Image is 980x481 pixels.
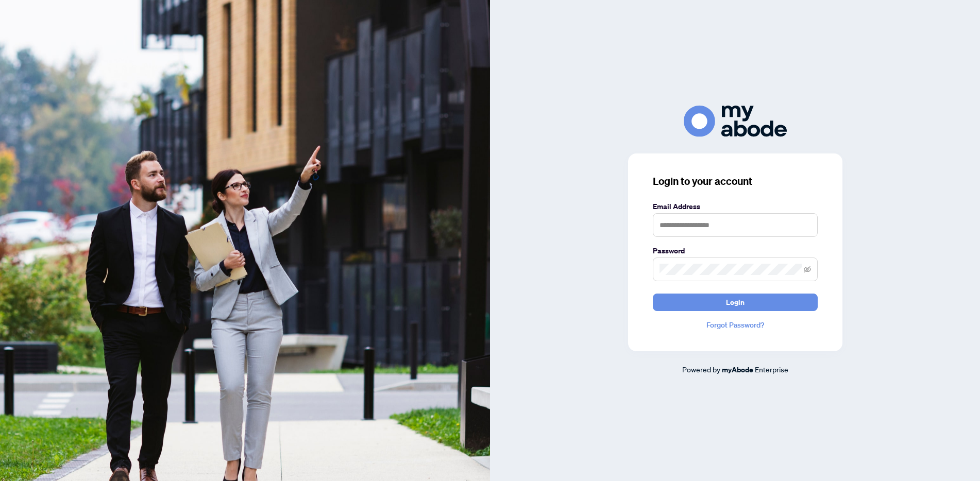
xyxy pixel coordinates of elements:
a: Forgot Password? [653,319,818,331]
span: Enterprise [755,365,788,374]
span: eye-invisible [804,266,811,273]
span: Powered by [682,365,720,374]
span: Login [726,294,745,311]
label: Email Address [653,201,818,212]
label: Password [653,245,818,256]
a: myAbode [722,364,753,375]
img: ma-logo [684,106,787,137]
h3: Login to your account [653,174,818,188]
button: Login [653,294,818,311]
